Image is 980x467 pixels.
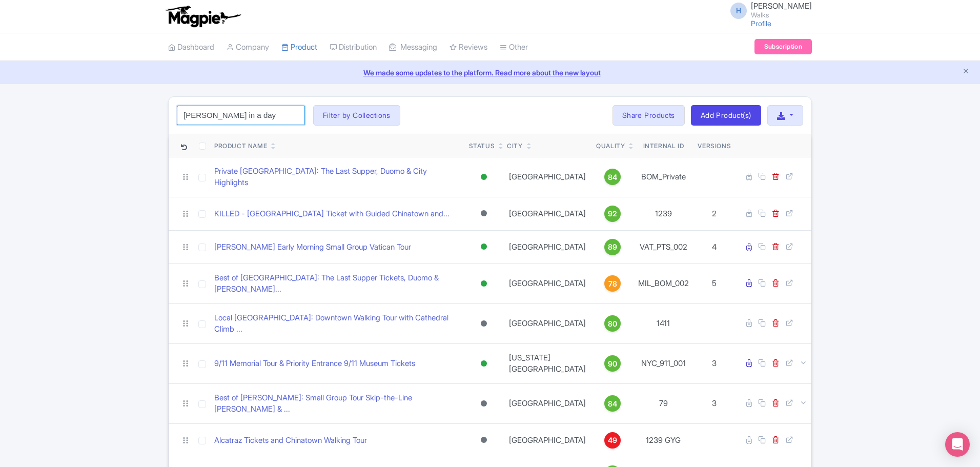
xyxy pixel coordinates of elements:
div: City [507,141,522,151]
a: 84 [596,169,629,185]
span: 92 [608,208,617,219]
td: [GEOGRAPHIC_DATA] [503,230,592,263]
th: Versions [693,134,735,157]
td: 79 [633,383,693,423]
a: Product [281,33,317,62]
a: Add Product(s) [691,105,761,126]
span: 90 [608,358,617,370]
span: [PERSON_NAME] [751,1,812,11]
a: Messaging [389,33,437,62]
div: Archived [479,433,489,448]
a: 78 [596,275,629,292]
a: 80 [596,315,629,332]
a: 49 [596,432,629,449]
td: [GEOGRAPHIC_DATA] [503,423,592,457]
a: 9/11 Memorial Tour & Priority Entrance 9/11 Museum Tickets [214,358,415,370]
div: Archived [479,206,489,221]
td: 1239 [633,197,693,230]
td: 1239 GYG [633,423,693,457]
a: Best of [PERSON_NAME]: Small Group Tour Skip-the-Line [PERSON_NAME] & ... [214,392,461,415]
td: [GEOGRAPHIC_DATA] [503,303,592,343]
td: VAT_PTS_002 [633,230,693,263]
div: Archived [479,396,489,411]
a: Local [GEOGRAPHIC_DATA]: Downtown Walking Tour with Cathedral Climb ... [214,312,461,335]
button: Filter by Collections [313,105,400,126]
a: 89 [596,239,629,255]
a: Alcatraz Tickets and Chinatown Walking Tour [214,435,367,446]
input: Search product name, city, or interal id [177,106,305,125]
td: BOM_Private [633,157,693,197]
span: H [730,3,747,19]
span: 80 [608,318,617,330]
span: 89 [608,241,617,253]
a: Private [GEOGRAPHIC_DATA]: The Last Supper, Duomo & City Highlights [214,166,461,189]
div: Open Intercom Messenger [945,432,970,457]
img: logo-ab69f6fb50320c5b225c76a69d11143b.png [163,5,242,28]
div: Active [479,356,489,371]
div: Status [469,141,495,151]
th: Internal ID [633,134,693,157]
a: Dashboard [168,33,214,62]
span: 84 [608,172,617,183]
a: 84 [596,395,629,412]
a: 90 [596,355,629,372]
td: [GEOGRAPHIC_DATA] [503,263,592,303]
td: NYC_911_001 [633,343,693,383]
a: Company [227,33,269,62]
a: Distribution [330,33,377,62]
a: H [PERSON_NAME] Walks [724,2,812,18]
span: 49 [608,435,617,446]
span: 84 [608,398,617,410]
td: [GEOGRAPHIC_DATA] [503,197,592,230]
div: Active [479,276,489,291]
td: [US_STATE][GEOGRAPHIC_DATA] [503,343,592,383]
a: Other [500,33,528,62]
span: 3 [712,358,717,368]
span: 78 [608,278,617,290]
a: Subscription [754,39,812,54]
a: Best of [GEOGRAPHIC_DATA]: The Last Supper Tickets, Duomo & [PERSON_NAME]... [214,272,461,295]
a: We made some updates to the platform. Read more about the new layout [6,67,974,78]
a: Profile [751,19,771,28]
td: MIL_BOM_002 [633,263,693,303]
a: [PERSON_NAME] Early Morning Small Group Vatican Tour [214,241,411,253]
div: Quality [596,141,625,151]
td: [GEOGRAPHIC_DATA] [503,383,592,423]
a: KILLED - [GEOGRAPHIC_DATA] Ticket with Guided Chinatown and... [214,208,450,220]
div: Active [479,170,489,185]
a: 92 [596,206,629,222]
td: [GEOGRAPHIC_DATA] [503,157,592,197]
span: 3 [712,398,717,408]
div: Active [479,239,489,254]
a: Share Products [612,105,685,126]
div: Archived [479,316,489,331]
span: 2 [712,209,717,218]
span: 5 [712,278,717,288]
div: Product Name [214,141,267,151]
button: Close announcement [962,66,970,78]
span: 4 [712,242,717,252]
a: Reviews [450,33,487,62]
small: Walks [751,12,812,18]
td: 1411 [633,303,693,343]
